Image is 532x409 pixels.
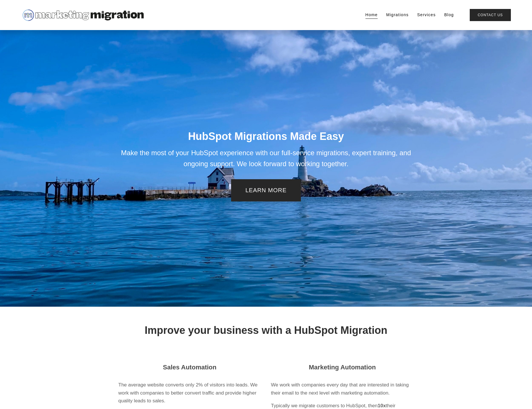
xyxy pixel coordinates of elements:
[118,381,414,405] p: The average website converts only 2% of visitors into leads. We work with companies to better con...
[470,9,511,21] a: Contact Us
[271,381,414,397] p: We work with companies every day that are interested in taking their email to the next level with...
[21,8,144,22] img: Marketing Migration
[231,179,301,201] a: LEARN MORE
[378,403,386,408] strong: 10x
[118,130,414,142] h1: HubSpot Migrations Made Easy
[365,11,378,19] a: Home
[444,11,454,19] a: Blog
[309,364,376,371] strong: Marketing Automation
[417,11,436,19] a: Services
[386,11,409,19] a: Migrations
[118,324,414,336] h1: Improve your business with a HubSpot Migration
[163,364,217,371] strong: Sales Automation
[118,147,414,169] p: Make the most of your HubSpot experience with our full-service migrations, expert training, and o...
